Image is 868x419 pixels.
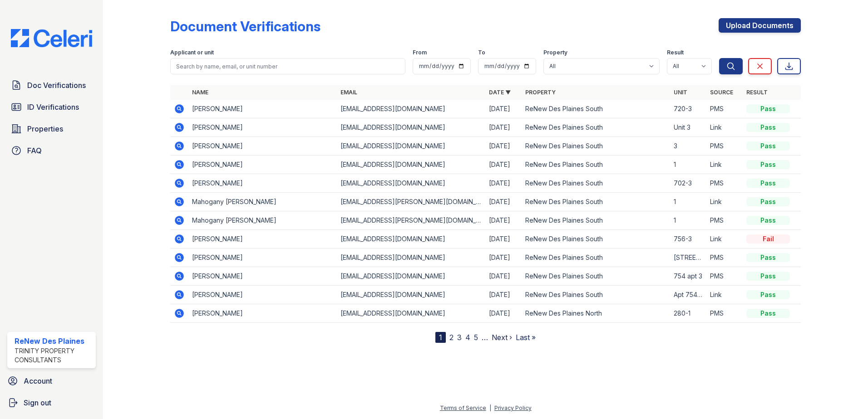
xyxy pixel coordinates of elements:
a: Terms of Service [440,404,486,411]
td: [DATE] [485,230,522,248]
td: PMS [706,100,743,118]
a: Upload Documents [719,18,801,33]
td: [EMAIL_ADDRESS][PERSON_NAME][DOMAIN_NAME] [337,193,485,211]
a: 5 [474,333,478,342]
td: [DATE] [485,174,522,193]
td: ReNew Des Plaines South [522,193,670,211]
td: [DATE] [485,267,522,286]
td: ReNew Des Plaines South [522,267,670,286]
div: Pass [746,272,790,281]
td: [STREET_ADDRESS] [670,248,706,267]
div: Fail [746,234,790,244]
td: [DATE] [485,118,522,137]
a: Doc Verifications [7,76,96,94]
td: [DATE] [485,248,522,267]
td: PMS [706,248,743,267]
a: Properties [7,120,96,138]
a: 3 [457,333,462,342]
td: [PERSON_NAME] [188,248,337,267]
a: FAQ [7,141,96,160]
td: Link [706,286,743,304]
label: From [413,49,427,56]
td: 1 [670,211,706,230]
span: FAQ [27,145,42,156]
td: [DATE] [485,211,522,230]
div: | [489,404,491,411]
td: [PERSON_NAME] [188,267,337,286]
td: [EMAIL_ADDRESS][DOMAIN_NAME] [337,248,485,267]
td: PMS [706,304,743,323]
td: [PERSON_NAME] [188,156,337,174]
td: 280-1 [670,304,706,323]
a: Last » [516,333,536,342]
td: Link [706,118,743,137]
td: [EMAIL_ADDRESS][DOMAIN_NAME] [337,156,485,174]
div: Pass [746,197,790,206]
td: ReNew Des Plaines South [522,230,670,248]
span: Account [24,375,52,386]
td: [EMAIL_ADDRESS][DOMAIN_NAME] [337,304,485,323]
td: [DATE] [485,137,522,156]
a: Unit [674,89,687,96]
a: Next › [492,333,512,342]
td: PMS [706,137,743,156]
td: Mahogany [PERSON_NAME] [188,193,337,211]
a: Sign out [4,394,99,412]
td: ReNew Des Plaines South [522,100,670,118]
div: Pass [746,290,790,299]
div: Document Verifications [170,18,321,34]
td: ReNew Des Plaines South [522,137,670,156]
label: To [478,49,485,56]
a: Name [192,89,208,96]
span: Sign out [24,397,51,408]
td: ReNew Des Plaines South [522,174,670,193]
label: Applicant or unit [170,49,214,56]
div: Pass [746,123,790,132]
td: PMS [706,267,743,286]
td: [PERSON_NAME] [188,174,337,193]
span: ID Verifications [27,102,79,112]
td: Apt 754 unit 3 [670,286,706,304]
td: ReNew Des Plaines North [522,304,670,323]
div: Pass [746,160,790,169]
div: Pass [746,179,790,188]
div: Trinity Property Consultants [15,346,92,365]
div: ReNew Des Plaines [15,336,92,346]
td: ReNew Des Plaines South [522,211,670,230]
label: Property [543,49,567,56]
td: Link [706,230,743,248]
input: Search by name, email, or unit number [170,58,405,74]
span: Doc Verifications [27,80,86,91]
td: [DATE] [485,156,522,174]
img: CE_Logo_Blue-a8612792a0a2168367f1c8372b55b34899dd931a85d93a1a3d3e32e68fde9ad4.png [4,29,99,47]
td: [PERSON_NAME] [188,137,337,156]
a: 2 [449,333,454,342]
td: [EMAIL_ADDRESS][DOMAIN_NAME] [337,100,485,118]
span: … [482,332,488,343]
label: Result [667,49,684,56]
td: 702-3 [670,174,706,193]
td: 754 apt 3 [670,267,706,286]
td: [EMAIL_ADDRESS][DOMAIN_NAME] [337,267,485,286]
td: 3 [670,137,706,156]
div: Pass [746,309,790,318]
td: [PERSON_NAME] [188,286,337,304]
td: 756-3 [670,230,706,248]
td: [PERSON_NAME] [188,230,337,248]
td: [EMAIL_ADDRESS][DOMAIN_NAME] [337,286,485,304]
td: Unit 3 [670,118,706,137]
td: [PERSON_NAME] [188,118,337,137]
div: Pass [746,141,790,151]
div: 1 [435,332,446,343]
td: [DATE] [485,286,522,304]
a: Privacy Policy [494,404,532,411]
td: ReNew Des Plaines South [522,118,670,137]
td: Mahogany [PERSON_NAME] [188,211,337,230]
td: PMS [706,174,743,193]
td: Link [706,193,743,211]
a: Email [340,89,357,96]
td: ReNew Des Plaines South [522,248,670,267]
a: Date ▼ [489,89,511,96]
div: Pass [746,253,790,262]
